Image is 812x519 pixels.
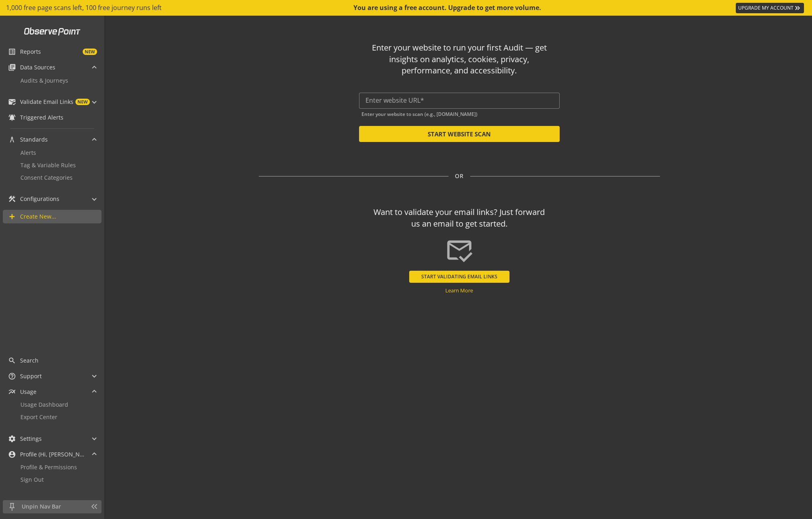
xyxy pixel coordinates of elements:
[3,385,101,399] mat-expansion-panel-header: Usage
[20,149,36,156] span: Alerts
[20,174,73,181] span: Consent Categories
[20,413,57,421] span: Export Center
[3,133,101,146] mat-expansion-panel-header: Standards
[365,97,553,104] input: Enter website URL*
[3,74,101,93] div: Data Sources
[3,192,101,206] mat-expansion-panel-header: Configurations
[8,357,16,365] mat-icon: search
[20,388,37,396] span: Usage
[409,271,510,283] button: START VALIDATING EMAIL LINKS
[8,136,16,144] mat-icon: architecture
[20,136,48,144] span: Standards
[3,45,101,59] a: ReportsNEW
[3,61,101,74] mat-expansion-panel-header: Data Sources
[20,401,68,408] span: Usage Dashboard
[359,126,560,142] button: START WEBSITE SCAN
[8,213,16,221] mat-icon: add
[20,372,42,380] span: Support
[20,357,39,365] span: Search
[8,63,16,71] mat-icon: library_books
[3,111,101,124] a: Triggered Alerts
[370,42,548,77] div: Enter your website to run your first Audit — get insights on analytics, cookies, privacy, perform...
[20,98,73,106] span: Validate Email Links
[22,503,86,511] span: Unpin Nav Bar
[75,99,90,105] span: NEW
[370,207,548,229] div: Want to validate your email links? Just forward us an email to get started.
[3,448,101,461] mat-expansion-panel-header: Profile (Hi, [PERSON_NAME]!)
[8,388,16,396] mat-icon: multiline_chart
[8,435,16,443] mat-icon: settings
[20,48,41,56] span: Reports
[20,77,68,84] span: Audits & Journeys
[20,161,76,169] span: Tag & Variable Rules
[8,114,16,122] mat-icon: notifications_active
[3,146,101,190] div: Standards
[20,435,42,443] span: Settings
[3,369,101,383] mat-expansion-panel-header: Support
[83,49,97,55] span: NEW
[3,354,101,367] a: Search
[20,213,56,221] span: Create New...
[445,287,473,294] a: Learn More
[3,95,101,109] mat-expansion-panel-header: Validate Email LinksNEW
[20,63,55,71] span: Data Sources
[3,399,101,430] div: Usage
[20,114,63,122] span: Triggered Alerts
[3,210,101,223] a: Create New...
[3,461,101,493] div: Profile (Hi, [PERSON_NAME]!)
[3,432,101,446] mat-expansion-panel-header: Settings
[8,98,16,106] mat-icon: mark_email_read
[6,3,162,12] span: 1,000 free page scans left, 100 free journey runs left
[20,476,44,483] span: Sign Out
[8,195,16,203] mat-icon: construction
[20,450,84,458] span: Profile (Hi, [PERSON_NAME]!)
[20,463,77,471] span: Profile & Permissions
[8,450,16,458] mat-icon: account_circle
[20,195,59,203] span: Configurations
[794,4,802,12] mat-icon: keyboard_double_arrow_right
[8,372,16,380] mat-icon: help_outline
[361,109,477,117] mat-hint: Enter your website to scan (e.g., [DOMAIN_NAME])
[736,3,804,13] a: UPGRADE MY ACCOUNT
[353,3,542,12] div: You are using a free account. Upgrade to get more volume.
[8,48,16,56] mat-icon: list_alt
[445,236,473,264] mat-icon: mark_email_read
[455,172,464,180] span: OR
